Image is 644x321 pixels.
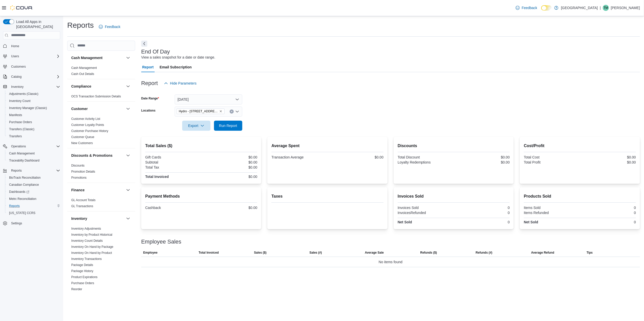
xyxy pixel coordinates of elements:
[67,20,94,30] h1: Reports
[9,92,38,96] span: Adjustments (Classic)
[71,66,97,70] span: Cash Management
[7,203,22,209] a: Reports
[202,155,257,159] div: $0.00
[71,84,124,89] button: Compliance
[5,119,62,126] button: Purchase Orders
[9,168,24,174] button: Reports
[603,5,609,11] div: Tre Mace
[7,133,60,139] span: Transfers
[398,211,453,215] div: InvoicesRefunded
[177,109,225,114] span: Hydro - 3090 Old 66 Road
[71,141,93,145] span: New Customers
[71,117,100,121] span: Customer Activity List
[145,193,257,199] h2: Payment Methods
[179,109,218,114] span: Hydro - [STREET_ADDRESS]
[5,104,62,112] button: Inventory Manager (Classic)
[71,72,94,76] span: Cash Out Details
[398,155,453,159] div: Total Discount
[9,74,23,80] button: Catalog
[524,143,636,149] h2: Cost/Profit
[11,144,26,148] span: Operations
[7,98,60,104] span: Inventory Count
[71,269,93,273] a: Package History
[185,121,207,131] span: Export
[199,251,219,255] span: Total Invoiced
[125,216,131,222] button: Inventory
[581,220,636,224] div: 0
[202,165,257,169] div: $0.00
[271,155,326,159] div: Transaction Average
[7,189,31,195] a: Dashboards
[1,167,62,174] button: Reports
[455,206,510,210] div: 0
[9,63,60,70] span: Customers
[7,210,60,216] span: Washington CCRS
[398,143,510,149] h2: Discounts
[71,135,94,139] span: Customer Queue
[7,196,60,202] span: Metrc Reconciliation
[141,55,215,60] div: View a sales snapshot for a date or date range.
[9,127,34,131] span: Transfers (Classic)
[11,85,23,89] span: Inventory
[7,119,34,125] a: Purchase Orders
[7,175,43,181] a: BioTrack Reconciliation
[5,133,62,140] button: Transfers
[7,182,41,188] a: Canadian Compliance
[71,170,95,174] span: Promotion Details
[162,78,199,88] button: Hide Parameters
[7,133,24,139] a: Transfers
[71,239,103,243] span: Inventory Count Details
[71,251,112,255] a: Inventory On Hand by Product
[5,97,62,104] button: Inventory Count
[524,220,538,224] strong: Net Sold
[271,143,384,149] h2: Average Spent
[71,233,112,237] span: Inventory by Product Historical
[71,141,93,145] a: New Customers
[524,206,579,210] div: Items Sold
[71,72,94,76] a: Cash Out Details
[71,153,124,158] button: Discounts & Promotions
[71,281,94,285] span: Purchase Orders
[7,119,60,125] span: Purchase Orders
[71,263,93,267] span: Package Details
[71,216,87,221] h3: Inventory
[9,211,35,215] span: [US_STATE] CCRS
[5,188,62,195] a: Dashboards
[524,160,579,164] div: Total Profit
[254,251,266,255] span: Sales ($)
[7,189,60,195] span: Dashboards
[7,150,60,156] span: Cash Management
[71,263,93,267] a: Package Details
[541,11,541,11] span: Dark Mode
[5,90,62,97] button: Adjustments (Classic)
[9,106,47,110] span: Inventory Manager (Classic)
[71,198,96,202] span: GL Account Totals
[71,257,102,261] a: Inventory Transactions
[145,206,200,210] div: Cashback
[202,206,257,210] div: $0.00
[71,164,85,168] span: Discounts
[522,5,537,10] span: Feedback
[182,121,210,131] button: Export
[71,269,93,273] span: Package History
[141,41,147,47] button: Next
[105,24,120,29] span: Feedback
[71,204,93,208] span: GL Transactions
[71,123,104,127] a: Customer Loyalty Points
[398,206,453,210] div: Invoices Sold
[581,211,636,215] div: 0
[67,197,135,211] div: Finance
[202,175,257,179] div: $0.00
[531,251,554,255] span: Average Refund
[7,182,60,188] span: Canadian Compliance
[145,175,169,179] strong: Total Invoiced
[398,160,453,164] div: Loyalty Redemptions
[67,116,135,148] div: Customer
[541,5,552,11] input: Dark Mode
[71,66,97,70] a: Cash Management
[71,95,121,98] a: OCS Transaction Submission Details
[71,239,103,243] a: Inventory Count Details
[600,5,601,11] p: |
[141,96,159,100] label: Date Range
[1,220,62,227] button: Settings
